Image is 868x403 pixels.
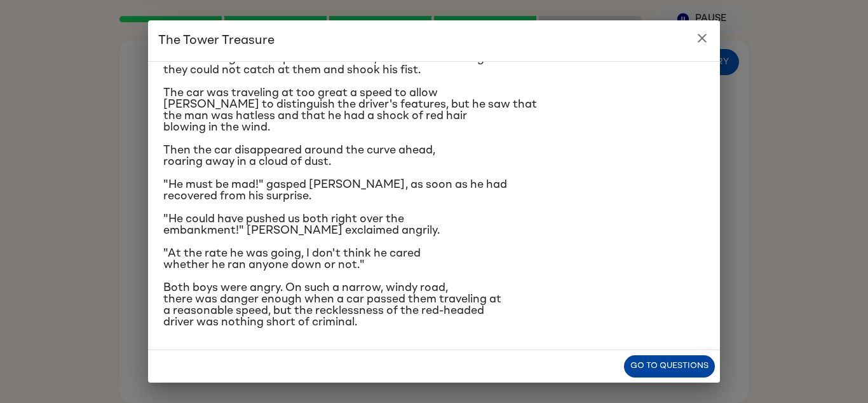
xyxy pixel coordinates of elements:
[163,87,537,133] span: The car was traveling at too great a speed to allow [PERSON_NAME] to distinguish the driver's fea...
[624,355,715,378] button: Go to questions
[689,25,715,51] button: close
[163,248,421,271] span: "At the rate he was going, I don't think he cared whether he ran anyone down or not."
[163,213,440,236] span: "He could have pushed us both right over the embankment!" [PERSON_NAME] exclaimed angrily.
[148,20,720,61] h2: The Tower Treasure
[163,145,435,167] span: Then the car disappeared around the curve ahead, roaring away in a cloud of dust.
[163,179,507,202] span: "He must be mad!" gasped [PERSON_NAME], as soon as he had recovered from his surprise.
[163,282,501,328] span: Both boys were angry. On such a narrow, windy road, there was danger enough when a car passed the...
